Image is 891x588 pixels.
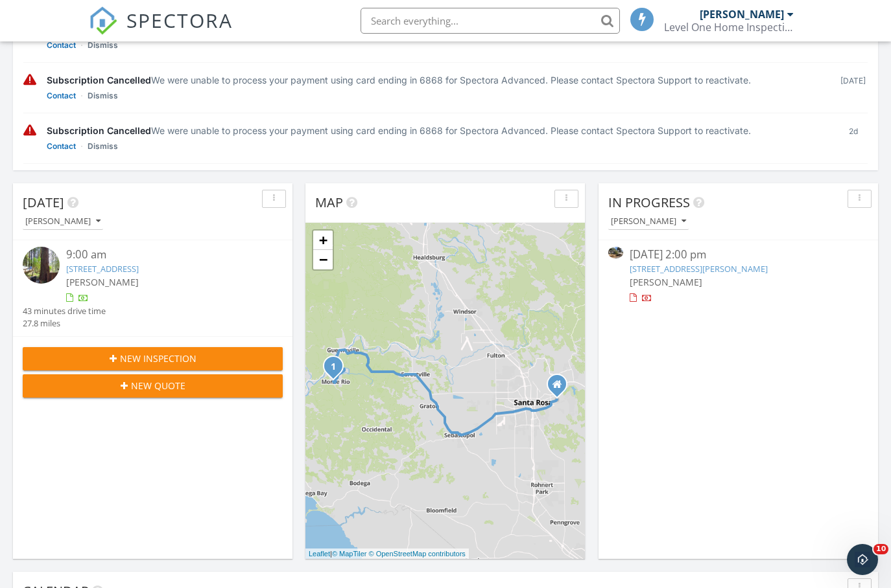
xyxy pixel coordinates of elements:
[838,73,868,102] div: [DATE]
[23,247,283,330] a: 9:00 am [STREET_ADDRESS] [PERSON_NAME] 43 minutes drive time 27.8 miles
[838,124,868,153] div: 2d
[309,550,330,558] a: Leaflet
[23,317,106,330] div: 27.8 miles
[664,21,794,34] div: Level One Home Inspection
[88,39,118,52] a: Dismiss
[47,140,76,153] a: Contact
[315,194,343,211] span: Map
[611,217,686,226] div: [PERSON_NAME]
[66,263,139,275] a: [STREET_ADDRESS]
[608,194,690,211] span: In Progress
[847,544,878,575] iframe: Intercom live chat
[23,305,106,317] div: 43 minutes drive time
[557,384,565,392] div: 3122 spring creek dr, Santa Rosa CA 95405
[23,247,60,284] img: streetview
[630,276,702,288] span: [PERSON_NAME]
[23,73,36,87] img: warning-336e3c8b2db1497d2c3c.svg
[313,250,333,269] a: Zoom out
[88,140,118,153] a: Dismiss
[873,544,888,554] span: 10
[47,74,151,85] span: Subscription Cancelled
[23,213,103,231] button: [PERSON_NAME]
[700,8,784,21] div: [PERSON_NAME]
[88,89,118,102] a: Dismiss
[608,213,689,231] button: [PERSON_NAME]
[47,39,76,52] a: Contact
[369,550,466,558] a: © OpenStreetMap contributors
[47,89,76,102] a: Contact
[23,124,36,137] img: warning-336e3c8b2db1497d2c3c.svg
[608,247,868,304] a: [DATE] 2:00 pm [STREET_ADDRESS][PERSON_NAME] [PERSON_NAME]
[89,6,117,35] img: The Best Home Inspection Software - Spectora
[630,263,768,275] a: [STREET_ADDRESS][PERSON_NAME]
[23,374,283,398] button: New Quote
[361,8,620,34] input: Search everything...
[89,17,233,45] a: SPECTORA
[131,379,185,392] span: New Quote
[333,366,341,374] div: 21500 Rio Vista Terrace, Monte Rio, CA 95462
[23,194,64,211] span: [DATE]
[25,217,101,226] div: [PERSON_NAME]
[47,125,151,136] span: Subscription Cancelled
[126,6,233,34] span: SPECTORA
[23,347,283,370] button: New Inspection
[332,550,367,558] a: © MapTiler
[47,73,828,87] div: We were unable to process your payment using card ending in 6868 for Spectora Advanced. Please co...
[630,247,846,263] div: [DATE] 2:00 pm
[120,352,196,365] span: New Inspection
[47,124,828,137] div: We were unable to process your payment using card ending in 6868 for Spectora Advanced. Please co...
[66,276,139,288] span: [PERSON_NAME]
[608,247,623,258] img: 9560656%2Fcover_photos%2FtUOz17PEmKFrjhlJK3nD%2Fsmall.jpg
[331,363,336,372] i: 1
[305,548,469,560] div: |
[66,247,261,263] div: 9:00 am
[313,231,333,250] a: Zoom in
